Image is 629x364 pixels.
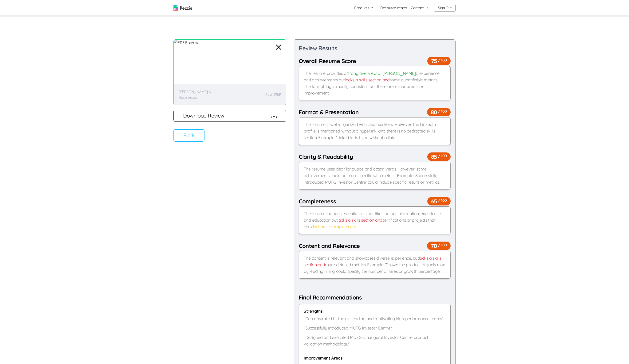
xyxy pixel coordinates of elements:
span: strong overview of [PERSON_NAME] [346,71,416,76]
div: Clarity & Readability [299,152,451,161]
span: / 100 [438,57,447,63]
div: The content is relevant and showcases diverse experience, but more detailed metrics. Example: 'Gr... [299,251,451,279]
p: "Designed and executed MUFG s inaugural Investor Centre product validation methodology" [304,334,446,347]
div: The resume provides a 's experience and achievements but some quantifiable metrics. The formattin... [299,66,451,100]
h5: Strengths: [304,308,446,315]
button: Sign Out [434,4,456,12]
span: / 100 [438,153,447,159]
div: The resume is well-organized with clear sections. However, the LinkedIn profile is mentioned with... [299,117,451,145]
button: Download Review [173,110,286,122]
span: / 100 [438,197,447,203]
a: Contact us [411,5,428,11]
span: lacks a skills section and [345,77,390,83]
button: Back [173,129,204,142]
span: 85 [427,152,451,161]
p: Size: 112kB [265,92,281,97]
div: Review Results [299,44,451,53]
p: [PERSON_NAME] A - Resume.pdf [178,89,225,100]
span: 70 [427,242,451,250]
div: Format & Presentation [299,108,451,116]
div: The resume uses clear language and action verbs. However, some achievements could be more specifi... [299,162,451,190]
button: Products [354,5,374,11]
p: "Demonstrated history of leading and motivating high-performance teams" [304,315,446,322]
div: Completeness [299,197,451,205]
span: enhance completeness [314,224,356,229]
div: Overall Resume Score [299,57,451,65]
span: lacks a skills section and [338,217,382,223]
img: logo [173,5,192,11]
span: / 100 [438,242,447,248]
p: "Successfully introduced MUFG Investor Centre" [304,325,446,331]
a: Resource center [380,5,407,11]
h3: Final Recommendations [299,294,451,301]
h5: Improvement Areas: [304,355,446,361]
span: 80 [427,108,451,116]
span: 65 [427,197,451,205]
div: The resume includes essential sections like contact information, experience, and education but ce... [299,206,451,234]
span: / 100 [438,108,447,114]
span: 75 [427,57,451,65]
div: Content and Relevance [299,242,451,250]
